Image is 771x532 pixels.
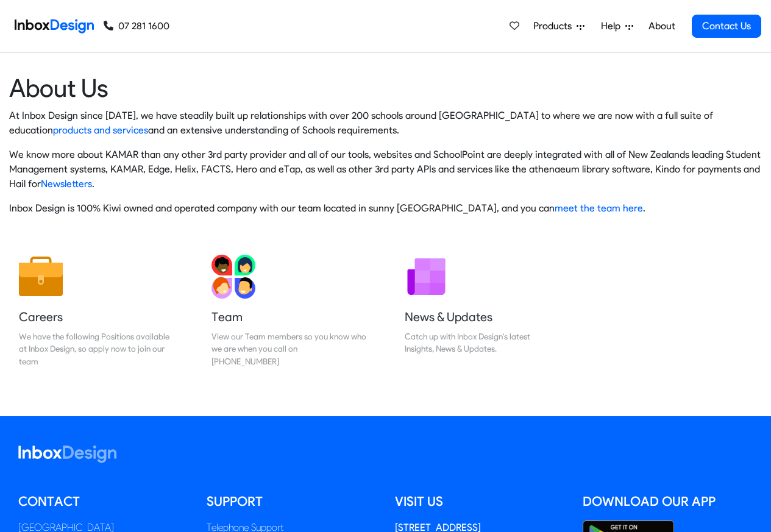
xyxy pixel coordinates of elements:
h5: News & Updates [405,308,560,325]
div: Catch up with Inbox Design's latest Insights, News & Updates. [405,330,560,355]
a: meet the team here [555,202,643,214]
a: Newsletters [41,178,92,190]
h5: Support [207,492,377,511]
span: Products [533,19,577,34]
heading: About Us [9,73,762,104]
img: 2022_01_12_icon_newsletter.svg [405,255,449,299]
a: Products [528,14,589,38]
a: 07 281 1600 [104,19,169,34]
a: About [645,14,678,38]
a: Contact Us [692,15,761,38]
h5: Team [211,308,366,325]
img: logo_inboxdesign_white.svg [18,445,116,463]
a: Careers We have the following Positions available at Inbox Design, so apply now to join our team [9,245,183,377]
img: 2022_01_13_icon_team.svg [211,255,255,299]
div: We have the following Positions available at Inbox Design, so apply now to join our team [19,330,174,367]
a: Help [596,14,638,38]
a: News & Updates Catch up with Inbox Design's latest Insights, News & Updates. [395,245,569,377]
h5: Download our App [583,492,753,511]
span: Help [601,19,625,34]
h5: Visit us [395,492,565,511]
h5: Careers [19,308,174,325]
div: View our Team members so you know who we are when you call on [PHONE_NUMBER] [211,330,366,367]
h5: Contact [18,492,188,511]
a: products and services [53,124,148,136]
img: 2022_01_13_icon_job.svg [19,255,63,299]
p: We know more about KAMAR than any other 3rd party provider and all of our tools, websites and Sch... [9,147,762,191]
p: At Inbox Design since [DATE], we have steadily built up relationships with over 200 schools aroun... [9,108,762,138]
a: Team View our Team members so you know who we are when you call on [PHONE_NUMBER] [202,245,376,377]
p: Inbox Design is 100% Kiwi owned and operated company with our team located in sunny [GEOGRAPHIC_D... [9,201,762,216]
